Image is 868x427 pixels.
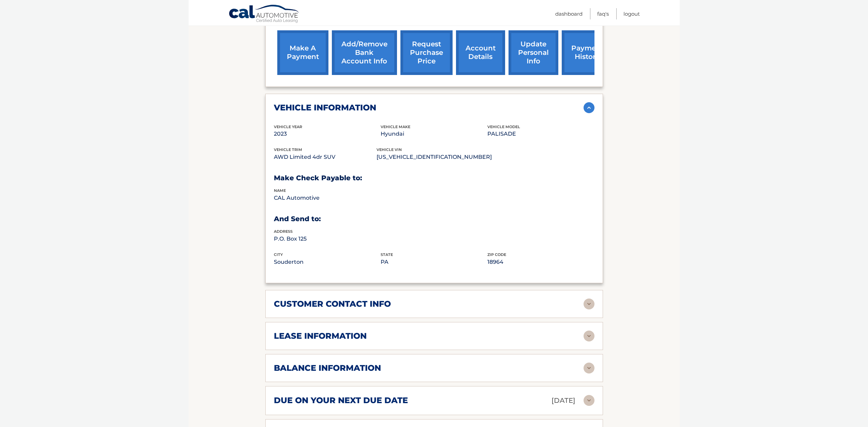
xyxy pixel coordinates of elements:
[274,395,408,406] h2: due on your next due date
[229,4,300,24] a: Cal Automotive
[381,129,487,139] p: Hyundai
[274,103,376,113] h2: vehicle information
[584,363,594,373] img: accordion-rest.svg
[584,299,594,309] img: accordion-rest.svg
[597,8,609,19] a: FAQ's
[274,215,594,223] h3: And Send to:
[487,257,594,267] p: 18964
[584,102,594,113] img: accordion-active.svg
[381,257,487,267] p: PA
[274,299,391,309] h2: customer contact info
[555,8,583,19] a: Dashboard
[274,152,377,162] p: AWD Limited 4dr SUV
[274,129,381,139] p: 2023
[274,234,381,244] p: P.O. Box 125
[274,363,381,373] h2: balance information
[487,252,506,257] span: zip code
[584,331,594,341] img: accordion-rest.svg
[400,30,453,75] a: request purchase price
[274,147,302,152] span: vehicle trim
[274,331,367,341] h2: lease information
[274,193,381,203] p: CAL Automotive
[562,30,613,75] a: payment history
[332,30,397,75] a: Add/Remove bank account info
[377,147,402,152] span: vehicle vin
[377,152,492,162] p: [US_VEHICLE_IDENTIFICATION_NUMBER]
[509,30,558,75] a: update personal info
[584,395,594,406] img: accordion-rest.svg
[381,124,410,129] span: vehicle make
[274,257,381,267] p: Souderton
[381,252,393,257] span: state
[551,395,575,407] p: [DATE]
[277,30,328,75] a: make a payment
[623,8,640,19] a: Logout
[274,174,594,182] h3: Make Check Payable to:
[487,129,594,139] p: PALISADE
[274,124,302,129] span: vehicle Year
[487,124,520,129] span: vehicle model
[456,30,505,75] a: account details
[274,188,286,193] span: name
[274,229,293,234] span: address
[274,252,283,257] span: city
